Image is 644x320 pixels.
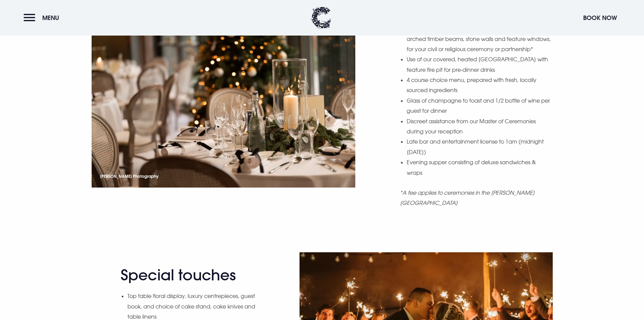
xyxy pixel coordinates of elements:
[407,157,552,178] li: Evening supper consisting of deluxe sandwiches & wraps
[407,116,552,137] li: Discreet assistance from our Master of Ceremonies during your reception
[24,10,63,25] button: Menu
[407,136,552,157] li: Late bar and entertainment license to 1am (midnight [DATE])
[121,266,253,284] h2: Special touches
[407,95,552,116] li: Glass of champagne to toast and 1/2 bottle of wine per guest for dinner
[42,14,59,22] span: Menu
[580,10,620,25] button: Book Now
[311,7,331,29] img: Clandeboye Lodge
[400,189,535,206] em: *A fee applies to ceremonies in the [PERSON_NAME][GEOGRAPHIC_DATA]
[92,12,355,188] img: Winter Wedding Package Northern Ireland
[407,54,552,75] li: Use of our covered, heated [GEOGRAPHIC_DATA] with feature fire pit for pre-dinner drinks
[100,172,372,180] p: [PERSON_NAME] Photography
[407,75,552,95] li: 4 course choice menu, prepared with fresh, locally sourced ingredients
[407,23,552,54] li: Use of our atmospheric [PERSON_NAME] Suite, with its arched timber beams, stone walls and feature...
